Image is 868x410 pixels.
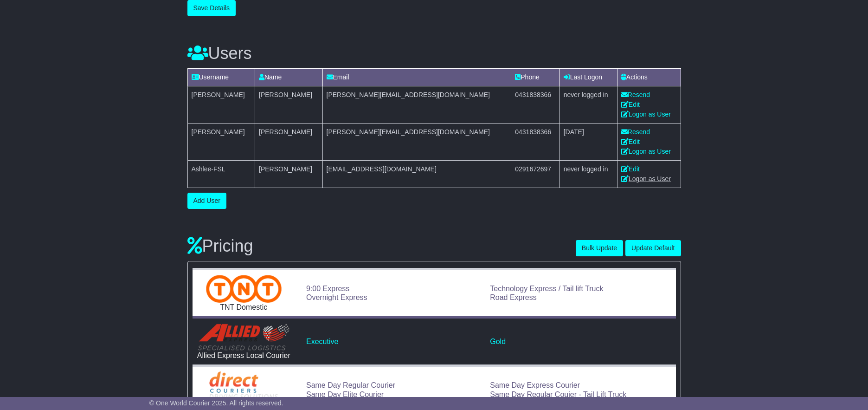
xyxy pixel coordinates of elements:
[621,91,650,98] a: Resend
[306,338,338,345] a: Executive
[490,293,537,301] a: Road Express
[559,160,617,188] td: never logged in
[621,128,650,136] a: Resend
[621,101,640,108] a: Edit
[187,86,255,123] td: [PERSON_NAME]
[187,160,255,188] td: Ashlee-FSL
[511,123,559,160] td: 0431838366
[306,293,367,301] a: Overnight Express
[255,86,323,123] td: [PERSON_NAME]
[187,237,576,255] h3: Pricing
[187,44,681,63] h3: Users
[490,338,506,345] a: Gold
[511,86,559,123] td: 0431838366
[322,68,511,86] td: Email
[322,86,511,123] td: [PERSON_NAME][EMAIL_ADDRESS][DOMAIN_NAME]
[306,285,349,293] a: 9:00 Express
[621,111,671,118] a: Logon as User
[617,68,681,86] td: Actions
[197,323,290,351] img: Allied Express Local Courier
[621,165,640,173] a: Edit
[197,351,290,360] div: Allied Express Local Courier
[149,399,283,407] span: © One World Courier 2025. All rights reserved.
[197,303,290,312] div: TNT Domestic
[187,68,255,86] td: Username
[306,390,384,398] a: Same Day Elite Courier
[511,160,559,188] td: 0291672697
[559,123,617,160] td: [DATE]
[621,175,671,182] a: Logon as User
[559,86,617,123] td: never logged in
[625,240,681,256] button: Update Default
[621,148,671,155] a: Logon as User
[306,381,395,389] a: Same Day Regular Courier
[621,138,640,145] a: Edit
[187,193,226,209] button: Add User
[255,68,323,86] td: Name
[322,123,511,160] td: [PERSON_NAME][EMAIL_ADDRESS][DOMAIN_NAME]
[255,160,323,188] td: [PERSON_NAME]
[559,68,617,86] td: Last Logon
[322,160,511,188] td: [EMAIL_ADDRESS][DOMAIN_NAME]
[490,381,580,389] a: Same Day Express Courier
[490,390,626,398] a: Same Day Regular Couier - Tail Lift Truck
[187,123,255,160] td: [PERSON_NAME]
[490,285,603,293] a: Technology Express / Tail lift Truck
[255,123,323,160] td: [PERSON_NAME]
[209,371,278,399] img: Direct
[576,240,623,256] button: Bulk Update
[206,275,282,303] img: TNT Domestic
[511,68,559,86] td: Phone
